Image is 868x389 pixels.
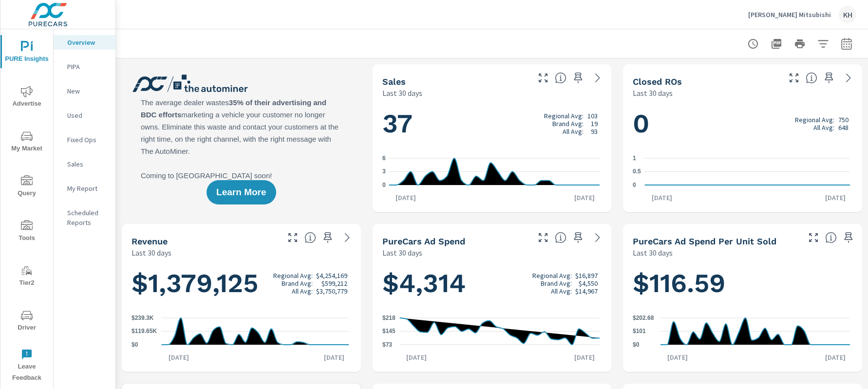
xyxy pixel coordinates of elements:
[551,287,572,295] p: All Avg:
[67,135,108,145] p: Fixed Ops
[541,279,572,287] p: Brand Avg:
[645,193,679,203] p: [DATE]
[786,70,802,86] button: Make Fullscreen
[3,265,50,289] span: Tier2
[382,315,396,321] text: $218
[575,287,598,295] p: $14,967
[555,72,566,84] span: Number of vehicles sold by the dealership over the selected date range. [Source: This data is sou...
[633,236,776,246] h5: PureCars Ad Spend Per Unit Sold
[806,72,817,84] span: Number of Repair Orders Closed by the selected dealership group over the selected time range. [So...
[633,155,636,162] text: 1
[825,232,837,243] span: Average cost of advertising per each vehicle sold at the dealer over the selected date range. The...
[795,116,834,124] p: Regional Avg:
[633,168,641,175] text: 0.5
[292,287,313,295] p: All Avg:
[54,35,115,50] div: Overview
[633,267,852,300] h1: $116.59
[813,124,834,131] p: All Avg:
[838,124,849,131] p: 648
[563,128,584,135] p: All Avg:
[570,230,586,245] span: Save this to your personalized report
[382,182,386,188] text: 0
[399,352,434,362] p: [DATE]
[132,328,157,335] text: $119.65K
[0,29,53,388] div: nav menu
[382,247,422,259] p: Last 30 days
[570,70,586,86] span: Save this to your personalized report
[132,341,138,348] text: $0
[3,41,50,65] span: PURE Insights
[633,315,654,321] text: $202.68
[590,230,605,245] a: See more details in report
[67,208,108,227] p: Scheduled Reports
[3,130,50,154] span: My Market
[382,76,406,87] h5: Sales
[839,6,856,23] div: KH
[555,232,566,243] span: Total cost of media for all PureCars channels for the selected dealership group over the selected...
[818,193,852,203] p: [DATE]
[320,230,336,245] span: Save this to your personalized report
[535,230,551,245] button: Make Fullscreen
[837,34,856,54] button: Select Date Range
[132,315,154,321] text: $239.3K
[54,181,115,196] div: My Report
[316,287,347,295] p: $3,750,779
[382,328,396,335] text: $145
[567,193,602,203] p: [DATE]
[3,220,50,244] span: Tools
[575,272,598,279] p: $16,897
[67,159,108,169] p: Sales
[633,107,852,140] h1: 0
[321,279,347,287] p: $599,212
[67,37,108,47] p: Overview
[591,128,598,135] p: 93
[535,70,551,86] button: Make Fullscreen
[567,352,602,362] p: [DATE]
[216,188,266,197] span: Learn More
[841,230,856,245] span: Save this to your personalized report
[207,180,276,204] button: Learn More
[382,87,422,99] p: Last 30 days
[821,70,837,86] span: Save this to your personalized report
[340,230,355,245] a: See more details in report
[790,34,810,54] button: Print Report
[633,328,646,335] text: $101
[389,193,423,203] p: [DATE]
[748,10,831,19] p: [PERSON_NAME] Mitsubishi
[633,182,636,188] text: 0
[67,86,108,96] p: New
[633,341,640,348] text: $0
[54,132,115,147] div: Fixed Ops
[633,247,673,259] p: Last 30 days
[273,272,313,279] p: Regional Avg:
[818,352,852,362] p: [DATE]
[579,279,598,287] p: $4,550
[316,272,347,279] p: $4,254,169
[3,310,50,333] span: Driver
[544,112,584,120] p: Regional Avg:
[54,157,115,171] div: Sales
[132,267,351,300] h1: $1,379,125
[382,107,602,140] h1: 37
[767,34,786,54] button: "Export Report to PDF"
[67,62,108,72] p: PIPA
[54,205,115,230] div: Scheduled Reports
[633,87,673,99] p: Last 30 days
[304,232,316,243] span: Total sales revenue over the selected date range. [Source: This data is sourced from the dealer’s...
[382,155,386,162] text: 6
[587,112,598,120] p: 103
[806,230,821,245] button: Make Fullscreen
[382,341,392,348] text: $73
[3,175,50,199] span: Query
[317,352,351,362] p: [DATE]
[838,116,849,124] p: 750
[282,279,313,287] p: Brand Avg:
[54,84,115,98] div: New
[382,236,465,246] h5: PureCars Ad Spend
[382,267,602,300] h1: $4,314
[660,352,695,362] p: [DATE]
[590,70,605,86] a: See more details in report
[162,352,196,362] p: [DATE]
[382,168,386,175] text: 3
[552,120,584,128] p: Brand Avg:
